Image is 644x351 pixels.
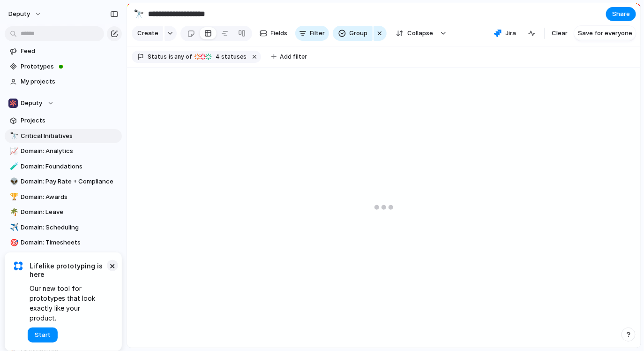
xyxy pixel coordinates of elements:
[10,237,16,248] div: 🎯
[280,53,307,61] span: Add filter
[8,177,18,186] button: 👽
[10,207,16,218] div: 🌴
[4,7,46,22] button: deputy
[350,29,368,38] span: Group
[8,238,18,247] button: 🎯
[148,53,167,61] span: Status
[30,262,108,279] span: Lifelike prototyping is here
[8,9,30,19] span: deputy
[137,29,158,38] span: Create
[574,26,636,41] button: Save for everyone
[21,131,119,141] span: Critical Initiatives
[333,26,373,41] button: Group
[10,176,16,187] div: 👽
[21,162,119,171] span: Domain: Foundations
[21,77,119,86] span: My projects
[271,29,288,38] span: Fields
[8,223,18,232] button: ✈️
[5,236,122,250] a: 🎯Domain: Timesheets
[5,175,122,189] a: 👽Domain: Pay Rate + Compliance
[10,161,16,172] div: 🧪
[21,99,43,108] span: Deputy
[21,223,119,232] span: Domain: Scheduling
[193,52,249,62] button: 4 statuses
[21,146,119,156] span: Domain: Analytics
[548,26,571,41] button: Clear
[5,221,122,235] a: ✈️Domain: Scheduling
[10,146,16,157] div: 📈
[167,52,194,62] button: isany of
[5,60,122,74] a: Prototypes
[8,207,18,217] button: 🌴
[8,162,18,171] button: 🧪
[10,191,16,202] div: 🏆
[21,207,119,217] span: Domain: Leave
[310,29,325,38] span: Filter
[8,146,18,156] button: 📈
[5,190,122,204] a: 🏆Domain: Awards
[5,251,122,265] a: 🎲Project: [PERSON_NAME]
[21,177,119,186] span: Domain: Pay Rate + Compliance
[21,62,119,71] span: Prototypes
[5,144,122,158] a: 📈Domain: Analytics
[107,260,118,271] button: Dismiss
[5,160,122,174] a: 🧪Domain: Foundations
[295,26,329,41] button: Filter
[21,238,119,247] span: Domain: Timesheets
[10,130,16,141] div: 🔭
[10,222,16,233] div: ✈️
[5,114,122,128] a: Projects
[5,44,122,58] a: Feed
[407,29,433,38] span: Collapse
[256,26,292,41] button: Fields
[35,330,51,340] span: Start
[21,116,119,125] span: Projects
[8,192,18,202] button: 🏆
[490,26,520,40] button: Jira
[21,192,119,202] span: Domain: Awards
[132,26,163,41] button: Create
[8,131,18,141] button: 🔭
[266,50,313,63] button: Add filter
[505,29,516,38] span: Jira
[5,96,122,110] button: Deputy
[5,129,122,143] a: 🔭Critical Initiatives
[5,205,122,219] a: 🌴Domain: Leave
[134,8,144,20] div: 🔭
[606,7,636,21] button: Share
[21,46,119,56] span: Feed
[552,29,568,38] span: Clear
[28,328,58,343] button: Start
[213,53,247,61] span: statuses
[213,53,222,60] span: 4
[612,9,630,19] span: Share
[30,283,108,323] span: Our new tool for prototypes that look exactly like your product.
[5,75,122,89] a: My projects
[169,53,173,61] span: is
[131,7,146,22] button: 🔭
[390,26,438,41] button: Collapse
[578,29,632,38] span: Save for everyone
[173,53,192,61] span: any of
